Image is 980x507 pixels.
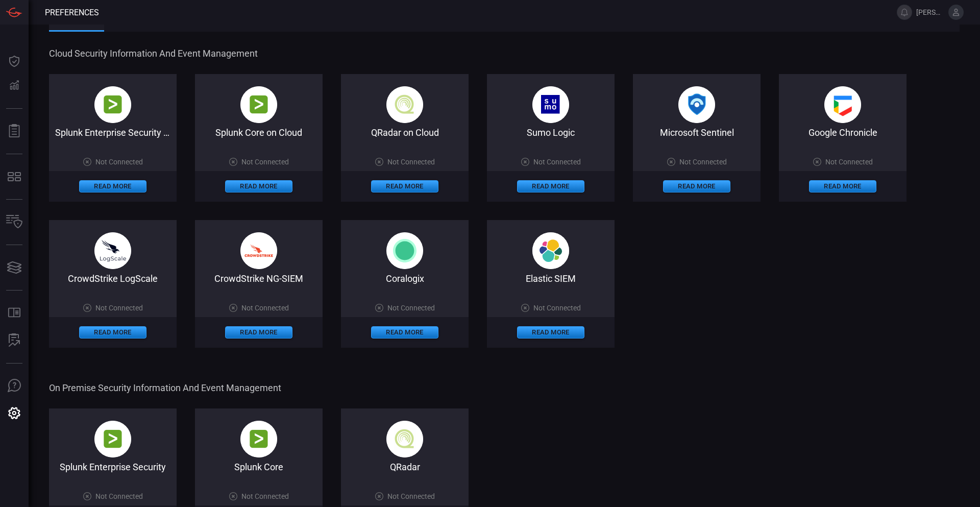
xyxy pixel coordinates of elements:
[663,180,730,192] button: Read More
[225,180,292,192] button: Read More
[825,158,873,166] span: Not Connected
[95,492,143,500] span: Not Connected
[225,326,292,339] button: Read More
[371,326,438,339] button: Read More
[633,127,761,138] div: Microsoft Sentinel
[387,304,435,312] span: Not Connected
[2,255,27,280] button: Cards
[2,401,27,426] button: Preferences
[241,304,289,312] span: Not Connected
[2,328,27,353] button: ALERT ANALYSIS
[45,8,99,17] span: Preferences
[49,48,958,59] span: Cloud Security Information and Event Management
[386,232,423,269] img: svg%3e
[49,382,958,393] span: On Premise Security Information and Event Management
[2,49,27,74] button: Dashboard
[533,304,581,312] span: Not Connected
[678,86,715,123] img: microsoft_sentinel-DmoYopBN.png
[916,8,944,16] span: [PERSON_NAME].[PERSON_NAME]
[2,119,27,143] button: Reports
[517,180,584,192] button: Read More
[94,86,131,123] img: splunk-B-AX9-PE.png
[809,180,876,192] button: Read More
[386,86,423,123] img: qradar_on_cloud-CqUPbAk2.png
[341,273,469,284] div: Coralogix
[341,462,469,472] div: QRadar
[49,127,177,138] div: Splunk Enterprise Security on Cloud
[79,326,146,339] button: Read More
[241,158,289,166] span: Not Connected
[387,158,435,166] span: Not Connected
[195,462,323,472] div: Splunk Core
[94,421,131,457] img: splunk-B-AX9-PE.png
[241,492,289,500] span: Not Connected
[371,180,438,192] button: Read More
[341,127,469,138] div: QRadar on Cloud
[2,164,27,189] button: MITRE - Detection Posture
[240,421,277,457] img: splunk-B-AX9-PE.png
[487,273,615,284] div: Elastic SIEM
[79,180,146,192] button: Read More
[387,492,435,500] span: Not Connected
[49,273,177,284] div: CrowdStrike LogScale
[779,127,906,138] div: Google Chronicle
[195,273,323,284] div: CrowdStrike NG-SIEM
[2,374,27,398] button: Ask Us A Question
[2,210,27,234] button: Inventory
[195,127,323,138] div: Splunk Core on Cloud
[533,158,581,166] span: Not Connected
[517,326,584,339] button: Read More
[2,301,27,325] button: Rule Catalog
[532,86,569,123] img: sumo_logic-BhVDPgcO.png
[679,158,727,166] span: Not Connected
[49,462,177,472] div: Splunk Enterprise Security
[240,86,277,123] img: splunk-B-AX9-PE.png
[240,232,277,269] img: crowdstrike_falcon-DF2rzYKc.png
[487,127,615,138] div: Sumo Logic
[95,304,143,312] span: Not Connected
[532,232,569,269] img: svg+xml,%3c
[95,158,143,166] span: Not Connected
[2,74,27,98] button: Detections
[94,232,131,269] img: crowdstrike_logscale-Dv7WlQ1M.png
[824,86,861,123] img: google_chronicle-BEvpeoLq.png
[386,421,423,457] img: qradar_on_cloud-CqUPbAk2.png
